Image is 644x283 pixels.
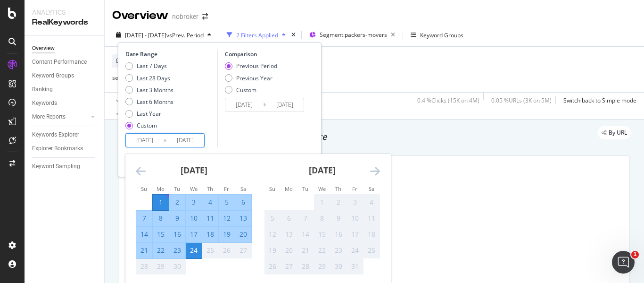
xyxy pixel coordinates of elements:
[32,162,80,172] div: Keyword Sampling
[219,242,235,258] td: Not available. Friday, September 26, 2025
[219,210,235,226] td: Selected. Friday, September 12, 2025
[153,230,169,239] div: 15
[314,210,330,226] td: Not available. Wednesday, October 8, 2025
[314,214,330,223] div: 8
[157,185,165,192] small: Mo
[32,85,98,94] a: Ranking
[235,242,252,258] td: Not available. Saturday, September 27, 2025
[285,185,293,192] small: Mo
[153,246,169,255] div: 22
[314,230,330,239] div: 15
[169,262,185,271] div: 30
[32,17,97,28] div: RealKeywords
[125,121,173,129] div: Custom
[137,121,157,129] div: Custom
[314,262,330,271] div: 29
[125,31,166,39] span: [DATE] - [DATE]
[363,246,380,255] div: 25
[363,210,380,226] td: Not available. Saturday, October 11, 2025
[417,96,479,104] div: 0.4 % Clicks ( 15K on 4M )
[219,214,235,223] div: 12
[116,57,134,65] span: Device
[207,185,213,192] small: Th
[330,210,347,226] td: Not available. Thursday, October 9, 2025
[153,210,169,226] td: Selected. Monday, September 8, 2025
[181,164,207,176] strong: [DATE]
[202,246,218,255] div: 25
[153,194,169,210] td: Selected as start date. Monday, September 1, 2025
[235,246,251,255] div: 27
[202,210,219,226] td: Selected. Thursday, September 11, 2025
[225,50,307,58] div: Comparison
[347,194,363,210] td: Not available. Friday, October 3, 2025
[137,74,170,82] div: Last 28 Days
[330,194,347,210] td: Not available. Thursday, October 2, 2025
[169,258,186,274] td: Not available. Tuesday, September 30, 2025
[153,258,169,274] td: Not available. Monday, September 29, 2025
[125,86,173,94] div: Last 3 Months
[153,242,169,258] td: Selected. Monday, September 22, 2025
[330,246,347,255] div: 23
[363,214,380,223] div: 11
[363,194,380,210] td: Not available. Saturday, October 4, 2025
[314,246,330,255] div: 22
[136,262,152,271] div: 28
[264,214,281,223] div: 5
[363,230,380,239] div: 18
[190,185,198,192] small: We
[560,93,636,108] button: Switch back to Simple mode
[297,258,314,274] td: Not available. Tuesday, October 28, 2025
[112,8,168,24] div: Overview
[563,96,636,104] div: Switch back to Simple mode
[125,110,173,118] div: Last Year
[32,98,98,108] a: Keywords
[281,242,297,258] td: Not available. Monday, October 20, 2025
[347,210,363,226] td: Not available. Friday, October 10, 2025
[153,226,169,242] td: Selected. Monday, September 15, 2025
[186,226,202,242] td: Selected. Wednesday, September 17, 2025
[186,194,202,210] td: Selected. Wednesday, September 3, 2025
[225,86,277,94] div: Custom
[186,210,202,226] td: Selected. Wednesday, September 10, 2025
[202,226,219,242] td: Selected. Thursday, September 18, 2025
[236,62,277,70] div: Previous Period
[269,185,275,192] small: Su
[264,210,281,226] td: Not available. Sunday, October 5, 2025
[136,210,153,226] td: Selected. Sunday, September 7, 2025
[347,242,363,258] td: Not available. Friday, October 24, 2025
[137,86,173,94] div: Last 3 Months
[202,230,218,239] div: 18
[166,134,204,147] input: End Date
[235,210,252,226] td: Selected. Saturday, September 13, 2025
[32,98,57,108] div: Keywords
[240,185,246,192] small: Sa
[330,262,347,271] div: 30
[186,197,202,207] div: 3
[169,226,186,242] td: Selected. Tuesday, September 16, 2025
[264,258,281,274] td: Not available. Sunday, October 26, 2025
[235,226,252,242] td: Selected. Saturday, September 20, 2025
[309,164,336,176] strong: [DATE]
[137,62,167,70] div: Last 7 Days
[335,185,341,192] small: Th
[318,185,326,192] small: We
[598,126,631,139] div: legacy label
[281,210,297,226] td: Not available. Monday, October 6, 2025
[136,242,153,258] td: Selected. Sunday, September 21, 2025
[264,262,281,271] div: 26
[219,226,235,242] td: Selected. Friday, September 19, 2025
[347,197,363,207] div: 3
[32,43,98,53] a: Overview
[314,197,330,207] div: 1
[297,242,314,258] td: Not available. Tuesday, October 21, 2025
[169,194,186,210] td: Selected. Tuesday, September 2, 2025
[169,246,185,255] div: 23
[609,130,627,136] span: By URL
[32,144,98,154] a: Explorer Bookmarks
[236,74,272,82] div: Previous Year
[202,214,218,223] div: 11
[407,27,467,43] button: Keyword Groups
[330,226,347,242] td: Not available. Thursday, October 16, 2025
[225,62,277,70] div: Previous Period
[225,74,277,82] div: Previous Year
